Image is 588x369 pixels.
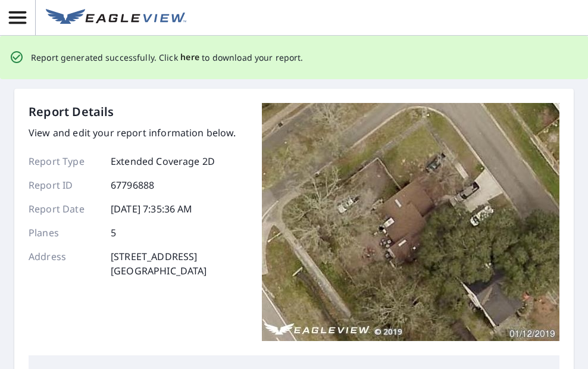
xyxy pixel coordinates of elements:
p: Report Details [29,103,114,121]
p: [STREET_ADDRESS] [GEOGRAPHIC_DATA] [111,249,207,278]
p: 67796888 [111,178,154,192]
img: Top image [262,103,559,341]
button: here [180,50,200,65]
p: Report ID [29,178,100,192]
p: Report generated successfully. Click to download your report. [31,50,304,65]
p: Address [29,249,100,278]
p: 5 [111,226,116,240]
img: EV Logo [46,9,186,27]
p: View and edit your report information below. [29,126,236,140]
p: Report Type [29,154,100,168]
p: Extended Coverage 2D [111,154,215,168]
p: Planes [29,226,100,240]
p: Report Date [29,202,100,216]
p: [DATE] 7:35:36 AM [111,202,193,216]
